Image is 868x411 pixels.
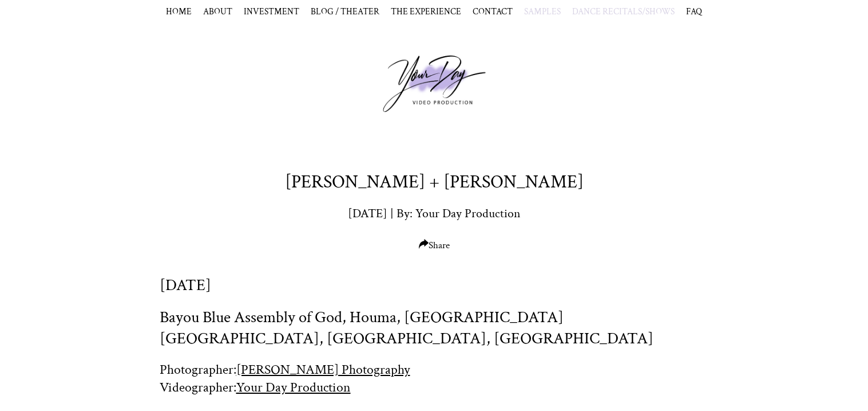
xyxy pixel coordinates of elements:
span: SAMPLES [524,6,561,17]
span: DANCE RECITALS/SHOWS [572,6,675,17]
p: [DATE] | By: Your Day Production [348,205,521,222]
h1: Bayou Blue Assembly of God, Houma, [GEOGRAPHIC_DATA] [GEOGRAPHIC_DATA], [GEOGRAPHIC_DATA], [GEOGR... [160,307,709,349]
a: BLOG / THEATER [311,6,379,17]
a: THE EXPERIENCE [391,6,461,17]
span: Share [419,239,450,252]
a: ABOUT [203,6,232,17]
a: Your Day Production Logo [366,38,503,130]
a: CONTACT [473,6,513,17]
h1: [PERSON_NAME] + [PERSON_NAME] [285,170,584,194]
a: HOME [166,6,192,17]
a: Your Day Production [236,378,351,396]
a: [PERSON_NAME] Photography [236,361,410,378]
h1: [DATE] [160,275,709,296]
a: INVESTMENT [244,6,299,17]
a: FAQ [686,6,702,17]
h2: Photographer: Videographer: [160,361,709,396]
